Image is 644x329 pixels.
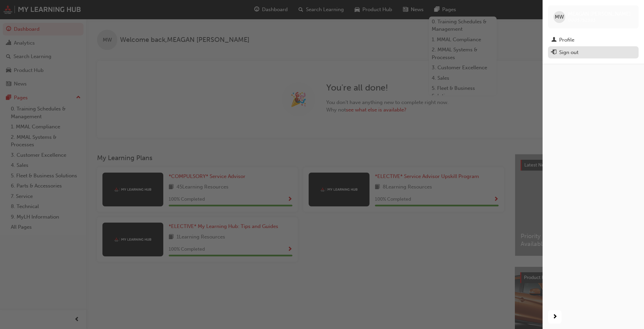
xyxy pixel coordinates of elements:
span: man-icon [551,37,556,43]
span: 0005752383 [568,17,596,23]
button: Sign out [548,46,639,59]
span: MEAGAN [PERSON_NAME] [568,11,631,17]
span: next-icon [552,313,557,321]
a: Profile [548,34,639,46]
div: Profile [559,36,574,44]
span: MW [555,13,564,21]
span: exit-icon [551,50,556,56]
div: Sign out [559,49,578,56]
